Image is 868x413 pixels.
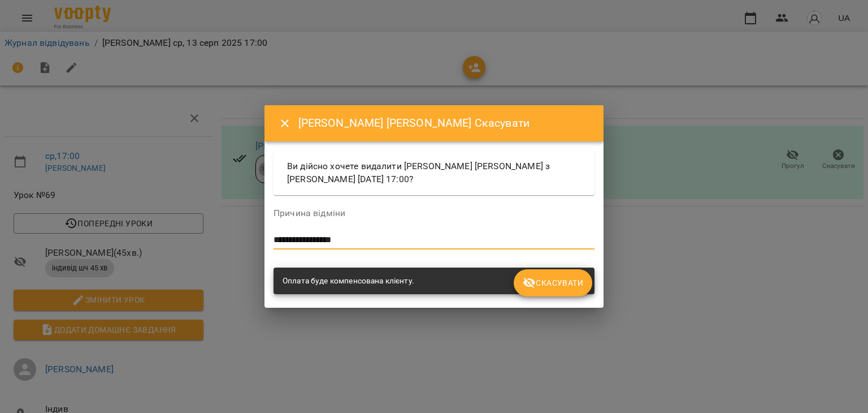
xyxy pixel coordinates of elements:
label: Причина відміни [274,209,594,218]
h6: [PERSON_NAME] [PERSON_NAME] Скасувати [298,114,590,132]
span: Скасувати [523,276,583,290]
div: Оплата буде компенсована клієнту. [283,271,414,291]
button: Close [271,110,298,137]
button: Скасувати [514,269,592,296]
div: Ви дійсно хочете видалити [PERSON_NAME] [PERSON_NAME] з [PERSON_NAME] [DATE] 17:00? [274,150,594,195]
